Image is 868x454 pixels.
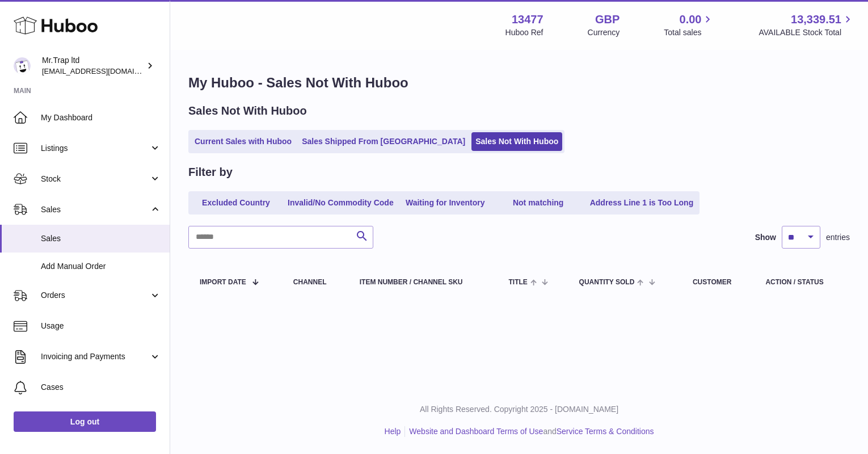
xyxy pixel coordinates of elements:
[41,233,161,244] span: Sales
[191,194,281,212] a: Excluded Country
[41,382,161,393] span: Cases
[188,165,233,180] h2: Filter by
[41,112,161,123] span: My Dashboard
[512,12,543,27] strong: 13477
[579,279,635,286] span: Quantity Sold
[14,411,156,432] a: Log out
[179,404,859,415] p: All Rights Reserved. Copyright 2025 - [DOMAIN_NAME]
[200,279,246,286] span: Import date
[360,279,486,286] div: Item Number / Channel SKU
[765,279,838,286] div: Action / Status
[41,290,149,301] span: Orders
[588,27,620,38] div: Currency
[471,132,562,151] a: Sales Not With Huboo
[680,12,702,27] span: 0.00
[791,12,841,27] span: 13,339.51
[41,174,149,184] span: Stock
[284,194,398,212] a: Invalid/No Commodity Code
[664,27,714,38] span: Total sales
[42,66,167,75] span: [EMAIL_ADDRESS][DOMAIN_NAME]
[188,74,850,92] h1: My Huboo - Sales Not With Huboo
[191,132,296,151] a: Current Sales with Huboo
[505,27,543,38] div: Huboo Ref
[693,279,743,286] div: Customer
[385,427,401,436] a: Help
[755,232,776,243] label: Show
[664,12,714,38] a: 0.00 Total sales
[41,321,161,331] span: Usage
[826,232,850,243] span: entries
[14,57,31,74] img: office@grabacz.eu
[595,12,620,27] strong: GBP
[759,27,854,38] span: AVAILABLE Stock Total
[188,103,307,119] h2: Sales Not With Huboo
[400,194,491,212] a: Waiting for Inventory
[298,132,469,151] a: Sales Shipped From [GEOGRAPHIC_DATA]
[493,194,584,212] a: Not matching
[405,426,654,437] li: and
[41,204,149,215] span: Sales
[557,427,654,436] a: Service Terms & Conditions
[759,12,854,38] a: 13,339.51 AVAILABLE Stock Total
[586,194,698,212] a: Address Line 1 is Too Long
[41,143,149,154] span: Listings
[509,279,528,286] span: Title
[41,351,149,362] span: Invoicing and Payments
[409,427,543,436] a: Website and Dashboard Terms of Use
[41,261,161,272] span: Add Manual Order
[42,55,144,77] div: Mr.Trap ltd
[293,279,337,286] div: Channel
